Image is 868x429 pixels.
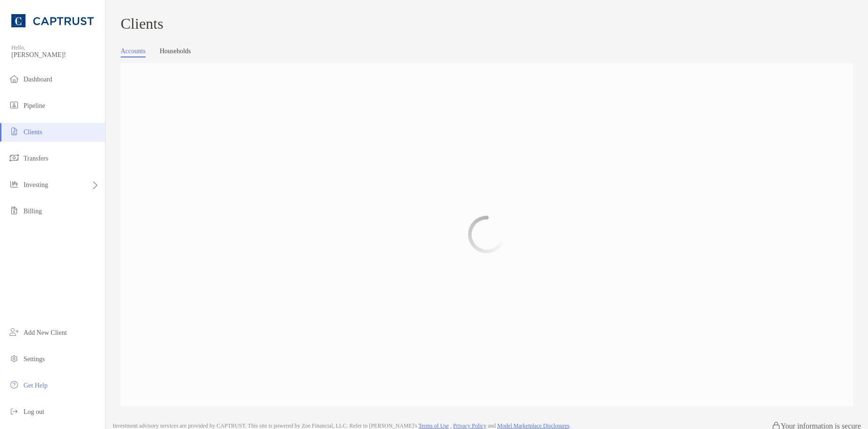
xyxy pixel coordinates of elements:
[24,208,42,215] span: Billing
[8,379,20,390] img: get-help icon
[453,422,486,429] a: Privacy Policy
[121,48,146,57] a: Accounts
[24,76,52,83] span: Dashboard
[24,155,48,162] span: Transfers
[418,422,449,429] a: Terms of Use
[8,99,20,111] img: pipeline icon
[11,51,99,59] span: [PERSON_NAME]!
[160,48,191,57] a: Households
[8,405,20,417] img: logout icon
[8,178,20,190] img: investing icon
[8,73,20,84] img: dashboard icon
[11,4,94,38] img: CAPTRUST Logo
[8,152,20,163] img: transfers icon
[24,181,48,188] span: Investing
[8,205,20,216] img: billing icon
[8,126,20,137] img: clients icon
[24,382,48,389] span: Get Help
[8,326,20,338] img: add_new_client icon
[24,356,45,363] span: Settings
[24,329,67,336] span: Add New Client
[497,422,569,429] a: Model Marketplace Disclosures
[24,129,42,136] span: Clients
[24,102,45,109] span: Pipeline
[8,353,20,364] img: settings icon
[121,15,853,32] h3: Clients
[24,408,44,415] span: Log out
